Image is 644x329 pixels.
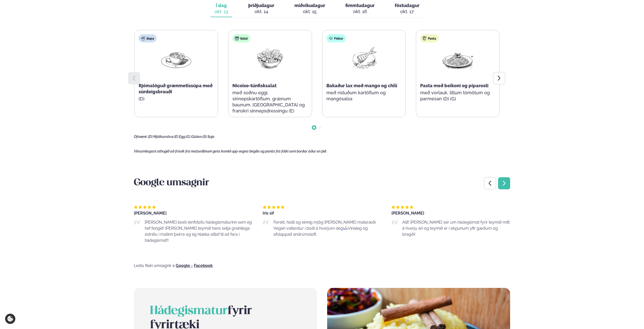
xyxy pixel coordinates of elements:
span: fimmtudagur [345,3,375,8]
span: Rjómalöguð grænmetissúpa með súrdeigsbrauði [139,83,212,94]
button: þriðjudagur okt. 14 [244,1,278,17]
div: okt. 14 [248,9,274,15]
span: Í dag [214,3,228,9]
div: Fiskur [326,34,346,42]
div: Iris sif [263,211,381,215]
span: [PERSON_NAME] besti skrifstofu hádegismaturinn sem ég hef fengið! [PERSON_NAME] teymið hans setja... [145,220,252,243]
p: með vorlauk, litlum tómötum og parmesan (D) (G) [420,90,495,102]
span: Lestu fleiri umsagnir á [134,263,175,268]
div: Next slide [498,177,510,189]
span: föstudagur [395,3,419,8]
a: Google - [176,264,193,268]
a: Cookie settings [5,314,15,324]
img: soup.svg [141,36,145,40]
span: (E) Egg, [174,135,186,139]
img: Spagetti.png [442,46,474,70]
span: Ferskt, hollt og einnig mjög [PERSON_NAME] mataræði. Vegan valkostur í boði á hverjum degi [273,220,376,231]
img: fish.svg [329,36,333,40]
button: föstudagur okt. 17 [391,1,423,17]
img: 🙏🏻 [344,226,348,230]
span: Nicoise-túnfisksalat [232,83,277,88]
span: Allt! [PERSON_NAME] sér um hádegismat fyrir teymið mitt á hverju ári og teymið er í skýjunum yfir... [402,220,510,237]
span: Hádegismatur [150,306,228,317]
span: Vinsamlegast athugið að frávik frá matseðlinum geta komið upp vegna birgða og panta frá fólki sem... [134,149,327,153]
button: miðvikudagur okt. 15 [290,1,329,17]
div: Salat [232,34,250,42]
span: Bakaður lax með mango og chilí [326,83,397,88]
span: (D) Mjólkurvörur, [148,135,174,139]
div: [PERSON_NAME] [134,211,253,215]
span: Pasta með beikoni og piparosti [420,83,488,88]
button: Í dag okt. 13 [210,1,232,17]
span: Go to slide 2 [319,127,321,129]
h3: Google umsagnir [134,177,510,189]
span: miðvikudagur [294,3,325,8]
div: Previous slide [484,177,496,189]
img: pasta.svg [423,36,427,40]
div: Pasta [420,34,439,42]
img: Soup.png [160,46,192,70]
div: okt. 16 [345,9,375,15]
div: okt. 17 [395,9,419,15]
span: þriðjudagur [248,3,274,8]
div: [PERSON_NAME] [391,211,510,215]
span: Ofnæmi: [134,135,147,139]
p: með soðnu eggi, sinnepskartöflum, grænum baunum, [GEOGRAPHIC_DATA] og franskri sinnepsdressingu (E) [232,90,308,114]
button: fimmtudagur okt. 16 [341,1,379,17]
p: með ristuðum kartöflum og mangósalsa [326,90,402,102]
div: Súpa [139,34,157,42]
img: salad.svg [235,36,239,40]
img: Salad.png [254,46,286,70]
span: (S) Soja [203,135,214,139]
img: Fish.png [348,46,380,70]
span: Go to slide 1 [313,127,315,129]
a: Facebook [194,264,213,268]
span: (G) Glúten, [186,135,203,139]
div: okt. 13 [214,9,228,15]
div: okt. 15 [294,9,325,15]
p: (D) [139,96,214,102]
